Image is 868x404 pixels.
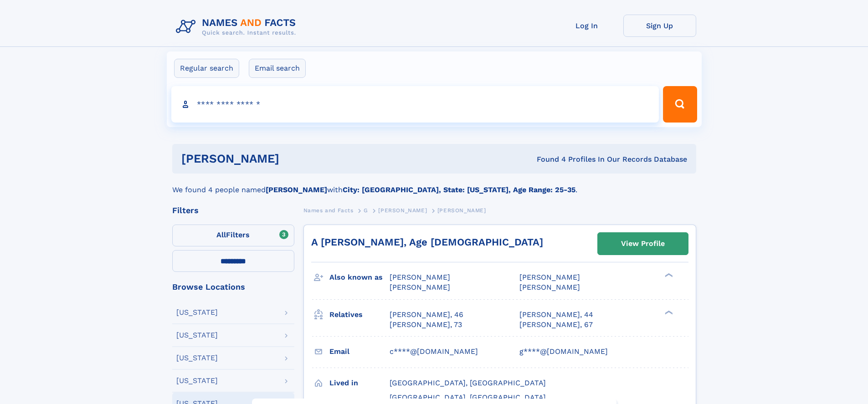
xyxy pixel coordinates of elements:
[390,320,462,330] a: [PERSON_NAME], 73
[172,174,696,195] div: We found 4 people named with .
[663,86,697,123] button: Search Button
[176,354,218,362] div: [US_STATE]
[390,273,450,281] span: [PERSON_NAME]
[216,230,226,239] span: All
[364,207,368,214] span: G
[343,185,575,194] b: City: [GEOGRAPHIC_DATA], State: [US_STATE], Age Range: 25-35
[176,332,218,339] div: [US_STATE]
[390,393,546,402] span: [GEOGRAPHIC_DATA], [GEOGRAPHIC_DATA]
[311,236,543,248] a: A [PERSON_NAME], Age [DEMOGRAPHIC_DATA]
[519,273,580,281] span: [PERSON_NAME]
[364,205,368,216] a: G
[390,310,463,320] a: [PERSON_NAME], 46
[174,59,239,78] label: Regular search
[437,207,486,214] span: [PERSON_NAME]
[329,375,390,391] h3: Lived in
[172,15,303,39] img: Logo Names and Facts
[408,154,687,164] div: Found 4 Profiles In Our Records Database
[249,59,306,78] label: Email search
[378,207,427,214] span: [PERSON_NAME]
[172,283,294,291] div: Browse Locations
[266,185,327,194] b: [PERSON_NAME]
[303,205,354,216] a: Names and Facts
[181,153,408,164] h1: [PERSON_NAME]
[623,15,696,37] a: Sign Up
[519,283,580,291] span: [PERSON_NAME]
[519,310,593,320] a: [PERSON_NAME], 44
[598,233,688,255] a: View Profile
[621,233,665,254] div: View Profile
[390,378,546,387] span: [GEOGRAPHIC_DATA], [GEOGRAPHIC_DATA]
[176,377,218,384] div: [US_STATE]
[329,270,390,285] h3: Also known as
[172,225,294,246] label: Filters
[550,15,623,37] a: Log In
[663,309,673,315] div: ❯
[176,309,218,316] div: [US_STATE]
[329,307,390,322] h3: Relatives
[663,272,673,278] div: ❯
[329,344,390,359] h3: Email
[390,283,450,291] span: [PERSON_NAME]
[172,206,294,215] div: Filters
[171,86,659,123] input: search input
[519,320,593,330] a: [PERSON_NAME], 67
[378,205,427,216] a: [PERSON_NAME]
